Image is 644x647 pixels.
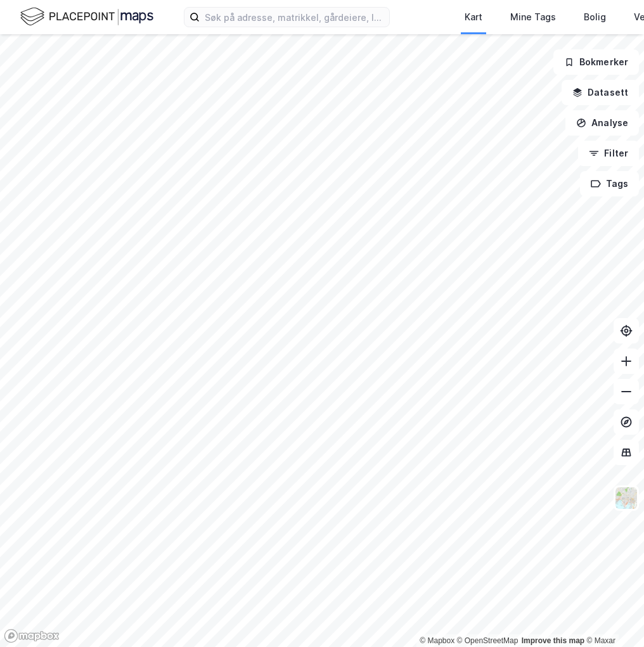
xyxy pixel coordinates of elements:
[581,586,644,647] iframe: Chat Widget
[200,8,389,27] input: Søk på adresse, matrikkel, gårdeiere, leietakere eller personer
[580,171,639,196] button: Tags
[20,6,153,28] img: logo.f888ab2527a4732fd821a326f86c7f29.svg
[4,629,60,643] a: Mapbox homepage
[562,80,639,105] button: Datasett
[614,486,638,510] img: Z
[553,49,639,75] button: Bokmerker
[522,636,584,645] a: Improve this map
[578,141,639,166] button: Filter
[457,636,518,645] a: OpenStreetMap
[565,110,639,136] button: Analyse
[465,10,482,25] div: Kart
[584,10,606,25] div: Bolig
[510,10,556,25] div: Mine Tags
[581,586,644,647] div: Kontrollprogram for chat
[420,636,454,645] a: Mapbox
